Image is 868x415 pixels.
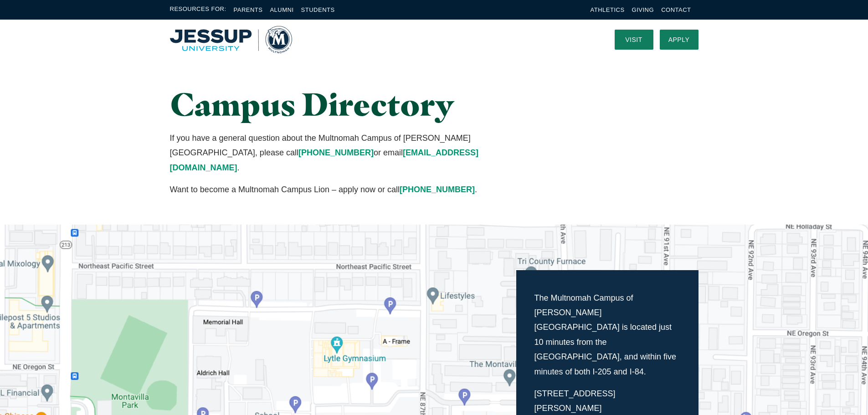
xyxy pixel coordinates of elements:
[170,148,478,172] a: [EMAIL_ADDRESS][DOMAIN_NAME]
[170,5,226,15] span: Resources For:
[615,30,653,50] a: Visit
[534,291,680,379] p: The Multnomah Campus of [PERSON_NAME][GEOGRAPHIC_DATA] is located just 10 minutes from the [GEOGR...
[400,185,475,194] a: [PHONE_NUMBER]
[270,6,293,13] a: Alumni
[301,6,335,13] a: Students
[234,6,263,13] a: Parents
[170,182,517,197] p: Want to become a Multnomah Campus Lion – apply now or call .
[632,6,654,13] a: Giving
[170,26,292,53] img: Multnomah University Logo
[298,148,374,157] a: [PHONE_NUMBER]
[591,6,625,13] a: Athletics
[660,30,699,50] a: Apply
[170,26,292,53] a: Home
[170,131,517,175] p: If you have a general question about the Multnomah Campus of [PERSON_NAME][GEOGRAPHIC_DATA], plea...
[661,6,691,13] a: Contact
[170,87,517,122] h1: Campus Directory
